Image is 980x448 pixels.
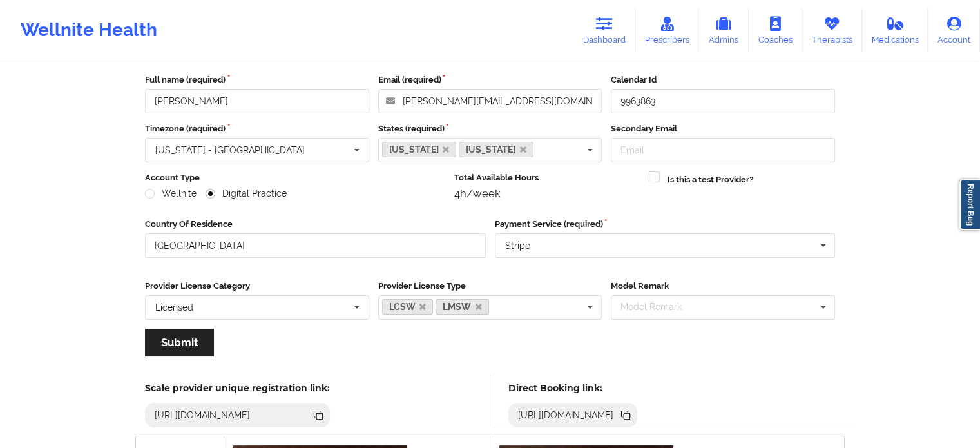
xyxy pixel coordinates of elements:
[802,9,862,52] a: Therapists
[145,329,214,356] button: Submit
[668,173,753,186] label: Is this a test Provider?
[611,280,835,293] label: Model Remark
[617,300,700,315] div: Model Remark
[145,73,369,86] label: Full name (required)
[749,9,802,52] a: Coaches
[959,179,980,230] a: Report Bug
[513,409,619,422] div: [URL][DOMAIN_NAME]
[611,89,835,113] input: Calendar Id
[145,89,369,113] input: Full name
[145,382,330,394] h5: Scale provider unique registration link:
[206,188,287,199] label: Digital Practice
[862,9,928,52] a: Medications
[145,280,369,293] label: Provider License Category
[611,73,835,86] label: Calendar Id
[378,89,602,113] input: Email address
[378,122,602,135] label: States (required)
[382,142,457,157] a: [US_STATE]
[459,142,533,157] a: [US_STATE]
[495,218,836,231] label: Payment Service (required)
[145,218,486,231] label: Country Of Residence
[508,382,638,394] h5: Direct Booking link:
[928,9,980,52] a: Account
[573,9,635,52] a: Dashboard
[635,9,699,52] a: Prescribers
[611,122,835,135] label: Secondary Email
[611,138,835,162] input: Email
[382,299,434,315] a: LCSW
[378,280,602,293] label: Provider License Type
[505,241,530,250] div: Stripe
[454,187,640,200] div: 4h/week
[436,299,489,315] a: LMSW
[145,122,369,135] label: Timezone (required)
[155,146,305,155] div: [US_STATE] - [GEOGRAPHIC_DATA]
[378,73,602,86] label: Email (required)
[155,303,193,312] div: Licensed
[145,171,445,184] label: Account Type
[149,409,256,422] div: [URL][DOMAIN_NAME]
[145,188,197,199] label: Wellnite
[454,171,640,184] label: Total Available Hours
[698,9,749,52] a: Admins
